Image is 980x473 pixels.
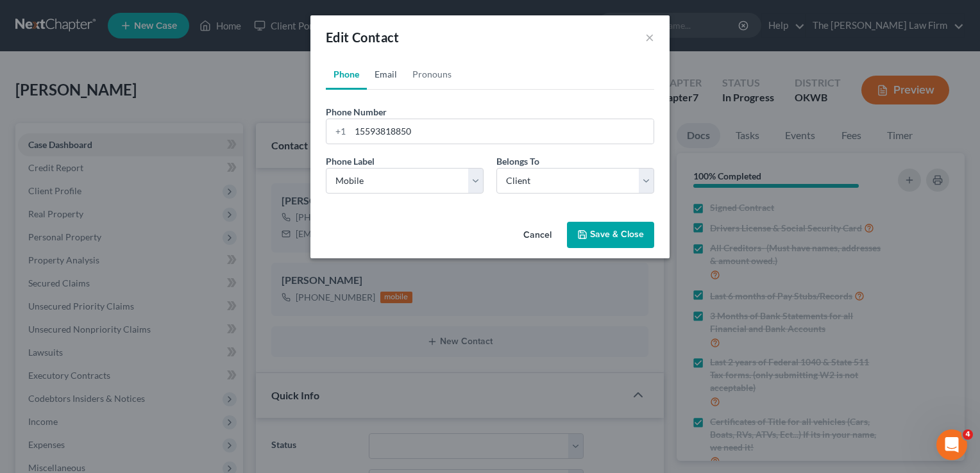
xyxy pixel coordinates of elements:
[936,429,967,460] iframe: Intercom live chat
[367,59,405,90] a: Email
[326,119,350,144] div: +1
[496,156,539,167] span: Belongs To
[645,29,654,45] button: ×
[513,223,562,249] button: Cancel
[405,59,459,90] a: Pronouns
[326,106,387,117] span: Phone Number
[350,119,654,144] input: ###-###-####
[326,29,400,45] span: Edit Contact
[326,59,367,90] a: Phone
[326,156,375,167] span: Phone Label
[963,429,973,440] span: 4
[567,222,654,249] button: Save & Close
